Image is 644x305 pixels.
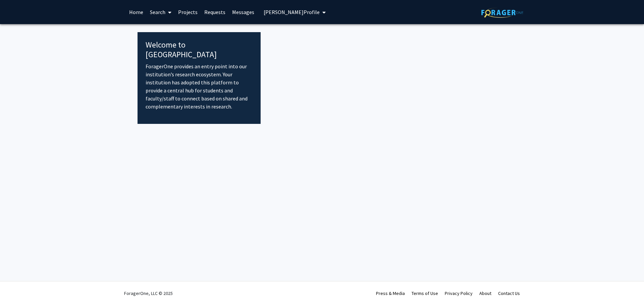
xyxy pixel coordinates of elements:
span: [PERSON_NAME] Profile [264,9,320,15]
a: Home [126,0,147,24]
a: Search [147,0,175,24]
a: Requests [201,0,229,24]
img: ForagerOne Logo [481,7,523,18]
a: Messages [229,0,258,24]
a: About [479,290,491,296]
a: Projects [175,0,201,24]
p: ForagerOne provides an entry point into our institution’s research ecosystem. Your institution ha... [146,62,253,110]
a: Contact Us [498,290,520,296]
a: Terms of Use [412,290,438,296]
div: ForagerOne, LLC © 2025 [124,282,173,305]
a: Privacy Policy [445,290,473,296]
a: Press & Media [376,290,405,296]
h4: Welcome to [GEOGRAPHIC_DATA] [146,40,253,60]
